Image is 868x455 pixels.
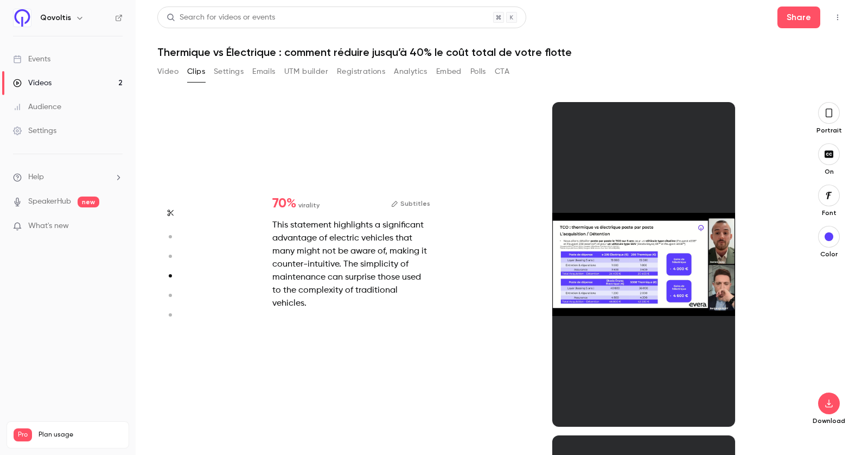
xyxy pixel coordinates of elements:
[157,46,846,59] h1: Thermique vs Électrique : comment réduire jusqu’à 40% le coût total de votre flotte
[157,63,178,80] button: Video
[470,63,486,80] button: Polls
[284,63,328,80] button: UTM builder
[28,220,69,232] span: What's new
[13,125,56,136] div: Settings
[14,428,32,441] span: Pro
[394,63,427,80] button: Analytics
[272,197,296,210] span: 70 %
[39,431,122,439] span: Plan usage
[436,63,462,80] button: Embed
[28,196,71,207] a: SpeakerHub
[829,9,846,26] button: Top Bar Actions
[13,102,61,112] div: Audience
[167,12,275,23] div: Search for videos or events
[812,208,846,217] p: Font
[214,63,244,80] button: Settings
[272,219,430,310] div: This statement highlights a significant advantage of electric vehicles that many might not be awa...
[812,167,846,176] p: On
[812,250,846,258] p: Color
[13,78,52,89] div: Videos
[13,172,123,183] li: help-dropdown-opener
[187,63,205,80] button: Clips
[13,54,50,65] div: Events
[391,197,430,210] button: Subtitles
[495,63,509,80] button: CTA
[14,9,31,27] img: Qovoltis
[28,172,44,183] span: Help
[812,126,846,135] p: Portrait
[298,200,320,210] span: virality
[337,63,385,80] button: Registrations
[40,12,71,23] h6: Qovoltis
[812,416,846,425] p: Download
[252,63,275,80] button: Emails
[777,7,820,28] button: Share
[78,197,99,207] span: new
